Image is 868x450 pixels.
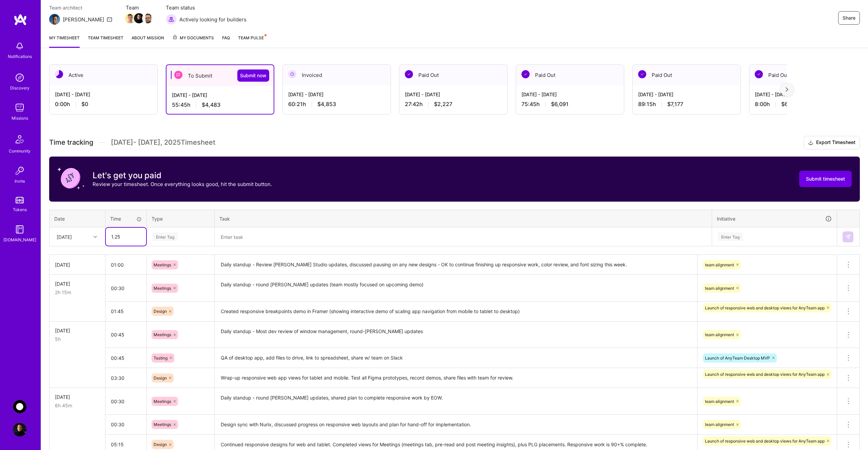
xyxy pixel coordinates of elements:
i: icon Mail [107,17,112,22]
a: User Avatar [11,423,28,436]
i: icon Download [808,139,813,146]
input: HH:MM [106,228,146,246]
div: Initiative [717,215,832,223]
div: 89:15 h [638,101,735,108]
div: 75:45 h [521,101,618,108]
div: [DATE] - [DATE] [638,91,735,98]
button: Export Timesheet [804,136,860,149]
div: 6h 45m [55,402,100,409]
div: 5h [55,335,100,343]
th: Task [215,210,712,227]
a: Team Member Avatar [143,13,152,24]
div: Paid Out [516,65,624,85]
img: Submit [845,234,851,240]
a: My timesheet [49,34,80,48]
span: Meetings [154,262,171,267]
span: $643 [781,101,795,108]
div: [DATE] [55,393,100,401]
div: To Submit [166,65,274,86]
span: Design [154,375,167,381]
span: Team Pulse [238,35,264,40]
img: Team Member Avatar [125,13,135,23]
div: [DATE] - [DATE] [521,91,618,98]
span: Meetings [154,286,171,291]
div: [DATE] - [DATE] [55,91,152,98]
span: $2,227 [434,101,452,108]
img: Community [12,131,28,147]
span: Share [843,15,855,21]
input: HH:MM [105,415,146,433]
span: $7,177 [667,101,683,108]
div: [DATE] [57,233,72,240]
div: Invite [15,178,25,185]
div: 0:00 h [55,101,152,108]
a: Team Member Avatar [135,13,143,24]
a: AnyTeam: Team for AI-Powered Sales Platform [11,400,28,413]
div: Paid Out [399,65,507,85]
img: Paid Out [638,70,646,78]
img: Paid Out [755,70,763,78]
span: Design [154,309,167,314]
span: $4,483 [202,101,220,108]
img: bell [13,39,26,53]
img: To Submit [174,71,182,79]
img: Team Architect [49,14,60,25]
i: icon Chevron [94,235,97,239]
img: discovery [13,71,26,84]
span: Meetings [154,399,171,404]
img: User Avatar [13,423,26,436]
span: Design [154,442,167,447]
img: Invite [13,164,26,178]
span: Meetings [154,422,171,427]
div: Notifications [8,53,32,60]
input: HH:MM [105,302,146,320]
textarea: Daily standup - round [PERSON_NAME] updates (team mostly focused on upcoming demo) [215,275,696,301]
a: Team Member Avatar [126,13,135,24]
span: team alignment [705,422,734,427]
div: [DATE] [55,280,100,287]
a: FAQ [222,34,230,48]
p: Review your timesheet. Once everything looks good, hit the submit button. [93,181,272,188]
input: HH:MM [105,349,146,367]
span: $4,853 [317,101,336,108]
input: HH:MM [105,256,146,274]
textarea: Wrap-up responsive web app views for tablet and mobile. Test all Figma prototypes, record demos, ... [215,369,696,387]
img: right [786,87,788,92]
img: Team Member Avatar [134,13,144,23]
div: [DATE] [55,327,100,334]
img: Paid Out [405,70,413,78]
span: Time tracking [49,138,93,147]
img: guide book [13,223,26,236]
span: Submit timesheet [806,176,845,182]
div: 2h 15m [55,289,100,296]
div: Time [110,215,142,222]
button: Submit timesheet [799,171,852,187]
span: [DATE] - [DATE] , 2025 Timesheet [111,138,215,147]
img: AnyTeam: Team for AI-Powered Sales Platform [13,400,26,413]
img: Team Member Avatar [143,13,153,23]
div: [DOMAIN_NAME] [3,236,36,243]
a: About Mission [132,34,164,48]
span: Launch of responsive web and desktop views for AnyTeam app [705,438,825,444]
textarea: Design sync with Nurix, discussed progress on responsive web layouts and plan for hand-off for im... [215,415,696,434]
div: 8:00 h [755,101,852,108]
span: Meetings [154,332,171,337]
img: logo [14,14,27,26]
img: Invoiced [288,70,296,78]
div: 27:42 h [405,101,502,108]
span: Team [126,4,152,11]
img: Active [55,70,63,78]
span: team alignment [705,286,734,291]
textarea: Daily standup - Review [PERSON_NAME] Studio updates, discussed pausing on any new designs - OK to... [215,255,696,274]
div: Paid Out [749,65,857,85]
div: [DATE] - [DATE] [405,91,502,98]
span: $0 [81,101,88,108]
th: Type [147,210,215,227]
span: Team status [166,4,246,11]
span: team alignment [705,262,734,267]
img: Paid Out [521,70,530,78]
div: [DATE] - [DATE] [288,91,385,98]
img: coin [57,165,84,192]
span: Team architect [49,4,112,11]
button: Share [838,11,860,25]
